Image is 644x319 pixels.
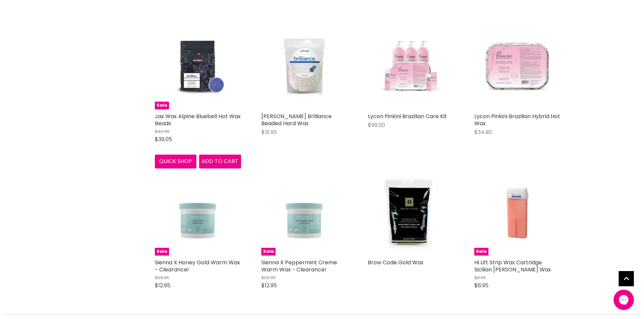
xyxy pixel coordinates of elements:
[368,23,454,109] img: Lycon Pinkini Brazilian Care Kit
[261,23,348,109] a: Caron Brilliance Beaded Hard Wax
[155,169,241,256] a: Sienna X Honey Gold Warm Wax - Clearance!Sale
[155,259,240,273] a: Sienna X Honey Gold Warm Wax - Clearance!
[474,259,551,273] a: Hi Lift Strip Wax Cartridge Sicilian [PERSON_NAME] Wax
[474,248,488,256] span: Sale
[488,169,546,256] img: Hi Lift Strip Wax Cartridge Sicilian Berry Wax
[474,128,492,136] span: $34.90
[474,282,488,289] span: $6.95
[368,112,447,120] a: Lycon Pinkini Brazilian Care Kit
[155,128,170,135] span: $45.95
[155,112,241,127] a: Jax Wax Alpine Bluebell Hot Wax Beads
[610,287,637,312] iframe: Gorgias live chat messenger
[261,112,332,127] a: [PERSON_NAME] Brilliance Beaded Hard Wax
[276,23,333,109] img: Caron Brilliance Beaded Hard Wax
[201,157,238,165] span: Add to cart
[474,274,486,281] span: $8.95
[474,112,560,127] a: Lycon Pinkini Brazilian Hybrid Hot Wax
[261,282,277,289] span: $12.95
[155,274,169,281] span: $29.95
[155,135,172,143] span: $39.05
[169,23,226,109] img: Jax Wax Alpine Bluebell Hot Wax Beads
[368,121,385,129] span: $99.00
[169,169,226,256] img: Sienna X Honey Gold Warm Wax - Clearance!
[155,282,170,289] span: $12.95
[261,274,276,281] span: $29.95
[155,23,241,109] a: Jax Wax Alpine Bluebell Hot Wax BeadsSale
[474,169,560,256] a: Hi Lift Strip Wax Cartridge Sicilian Berry WaxSale
[368,259,424,266] a: Brow Code Gold Wax
[199,155,241,168] button: Add to cart
[261,128,277,136] span: $31.95
[155,155,197,168] button: Quick shop
[261,248,276,256] span: Sale
[368,169,454,256] img: Brow Code Gold Wax
[155,248,169,256] span: Sale
[261,259,337,273] a: Sienna X Peppermint Creme Warm Wax - Clearance!
[261,169,348,256] a: Sienna X Peppermint Creme Warm Wax - Clearance!Sale
[155,102,169,109] span: Sale
[474,23,560,109] img: Lycon Pinkini Brazilian Hybrid Hot Wax
[276,169,333,256] img: Sienna X Peppermint Creme Warm Wax - Clearance!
